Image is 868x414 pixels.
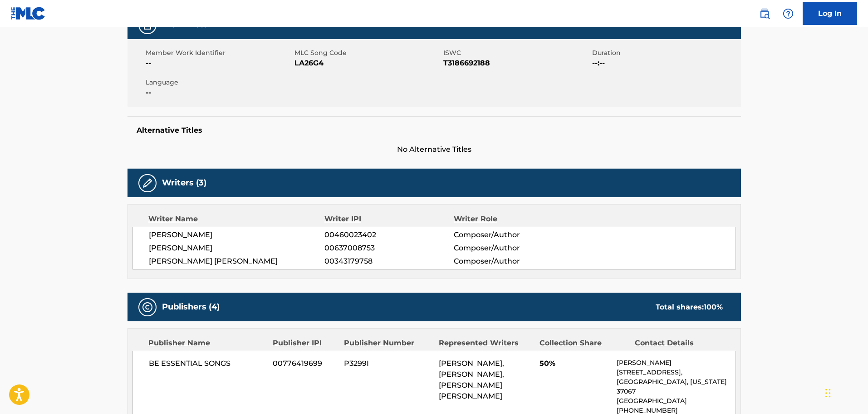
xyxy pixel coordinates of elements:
[439,359,504,400] span: [PERSON_NAME], [PERSON_NAME], [PERSON_NAME] [PERSON_NAME]
[656,302,723,313] div: Total shares:
[825,379,831,407] div: Drag
[344,338,432,349] div: Publisher Number
[324,243,453,254] span: 00637008753
[148,214,325,224] div: Writer Name
[162,302,220,312] h5: Publishers (4)
[324,256,453,267] span: 00343179758
[128,144,741,155] span: No Alternative Titles
[162,178,206,188] h5: Writers (3)
[783,8,794,19] img: help
[755,5,774,23] a: Public Search
[146,87,292,98] span: --
[635,338,723,349] div: Contact Details
[617,368,735,377] p: [STREET_ADDRESS],
[617,358,735,368] p: [PERSON_NAME]
[294,58,441,69] span: LA26G4
[454,229,571,240] span: Composer/Author
[803,2,857,25] a: Log In
[617,377,735,396] p: [GEOGRAPHIC_DATA], [US_STATE] 37067
[148,338,266,349] div: Publisher Name
[454,214,571,224] div: Writer Role
[759,8,770,19] img: search
[146,58,292,69] span: --
[137,126,732,135] h5: Alternative Titles
[454,243,571,254] span: Composer/Author
[592,58,739,69] span: --:--
[146,48,292,58] span: Member Work Identifier
[443,58,590,69] span: T3186692188
[617,396,735,406] p: [GEOGRAPHIC_DATA]
[149,229,325,240] span: [PERSON_NAME]
[539,358,610,369] span: 50%
[324,229,453,240] span: 00460023402
[146,78,292,87] span: Language
[443,48,590,58] span: ISWC
[439,338,533,349] div: Represented Writers
[592,48,739,58] span: Duration
[11,7,46,20] img: MLC Logo
[273,358,337,369] span: 00776419699
[273,338,337,349] div: Publisher IPI
[149,243,325,254] span: [PERSON_NAME]
[149,358,266,369] span: BE ESSENTIAL SONGS
[294,48,441,58] span: MLC Song Code
[344,358,432,369] span: P3299I
[324,214,454,224] div: Writer IPI
[779,5,797,23] div: Help
[142,178,153,189] img: Writers
[454,256,571,267] span: Composer/Author
[149,256,325,267] span: [PERSON_NAME] [PERSON_NAME]
[823,370,868,414] iframe: Chat Widget
[539,338,628,349] div: Collection Share
[704,303,723,311] span: 100 %
[142,302,153,313] img: Publishers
